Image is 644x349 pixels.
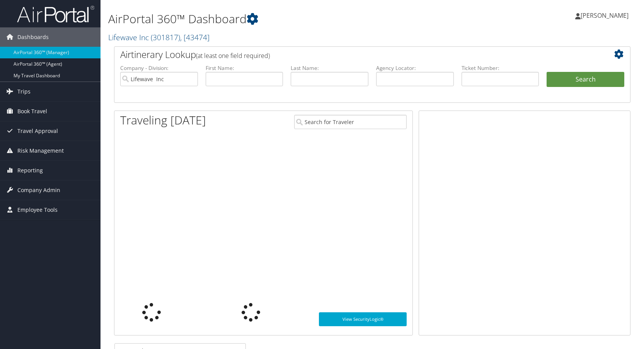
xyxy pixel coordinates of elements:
[17,180,60,200] span: Company Admin
[17,27,49,47] span: Dashboards
[294,115,407,129] input: Search for Traveler
[17,5,94,23] img: airportal-logo.png
[120,112,206,128] h1: Traveling [DATE]
[17,141,64,160] span: Risk Management
[581,11,629,20] span: [PERSON_NAME]
[17,161,43,180] span: Reporting
[17,82,31,101] span: Trips
[17,200,58,220] span: Employee Tools
[108,32,210,43] a: Lifewave Inc
[180,32,210,43] span: , [ 43474 ]
[547,72,624,87] button: Search
[196,51,270,60] span: (at least one field required)
[319,312,407,326] a: View SecurityLogic®
[17,102,47,121] span: Book Travel
[151,32,180,43] span: ( 301817 )
[462,64,539,72] label: Ticket Number:
[17,121,58,141] span: Travel Approval
[108,11,460,27] h1: AirPortal 360™ Dashboard
[376,64,454,72] label: Agency Locator:
[291,64,368,72] label: Last Name:
[120,48,581,61] h2: Airtinerary Lookup
[120,64,198,72] label: Company - Division:
[575,4,636,27] a: [PERSON_NAME]
[206,64,283,72] label: First Name:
